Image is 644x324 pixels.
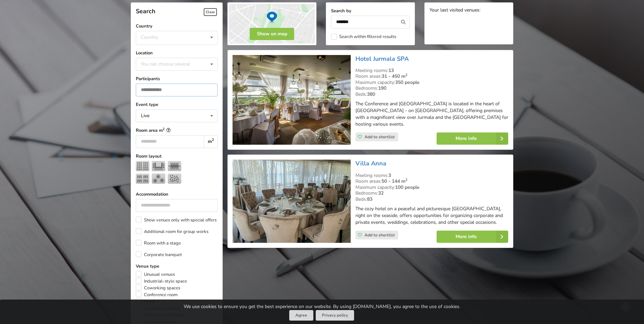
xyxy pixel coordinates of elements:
[136,291,178,298] label: Conference room
[136,161,149,171] img: Theater
[152,174,165,184] img: Banquet
[331,34,396,40] label: Search within filtered results
[355,196,508,202] div: Beds:
[437,132,508,145] a: More info
[355,173,508,179] div: Meeting rooms:
[289,310,313,321] button: Agree
[233,55,350,145] img: Hotel | Jurmala | Hotel Jurmala SPA
[355,85,508,91] div: Bedrooms:
[355,55,409,63] a: Hotel Jurmala SPA
[136,191,218,198] label: Accommodation
[429,7,508,14] div: Your last visited venues:
[136,298,155,305] label: Hotel
[355,73,508,79] div: Room areas:
[136,263,218,270] label: Venue type
[163,127,165,131] sup: 2
[136,50,218,56] label: Location
[437,231,508,243] a: More info
[395,79,420,86] strong: 350 people
[136,228,208,235] label: Additional room for group works
[141,34,158,40] div: Country
[136,240,181,247] label: Room with a stage
[316,310,354,321] a: Privacy policy
[233,160,350,243] img: Hotel | Apsuciems | Villa Anna
[355,68,508,74] div: Meeting rooms:
[136,174,149,184] img: Classroom
[168,161,181,171] img: Boardroom
[355,184,508,191] div: Maximum capacity:
[250,28,294,40] button: Show on map
[136,271,175,278] label: Unusual venues
[367,196,372,202] strong: 83
[355,159,386,167] a: Villa Anna
[388,172,391,179] strong: 3
[204,135,218,148] div: m
[355,178,508,184] div: Room areas:
[136,285,180,291] label: Coworking spaces
[355,205,508,226] p: The cozy hotel on a peaceful and picturesque [GEOGRAPHIC_DATA], right on the seaside, offers oppo...
[382,178,407,184] strong: 50 - 144 m
[382,73,407,79] strong: 31 - 450 m
[355,79,508,86] div: Maximum capacity:
[355,101,508,128] p: The Conference and [GEOGRAPHIC_DATA] is located in the heart of [GEOGRAPHIC_DATA] - on [GEOGRAPHI...
[405,177,407,182] sup: 2
[139,60,205,68] div: You can choose several
[388,67,394,74] strong: 13
[365,232,395,238] span: Add to shortlist
[331,7,410,14] label: Search by
[168,174,181,184] img: Reception
[204,8,217,16] span: Clear
[141,113,149,118] div: Live
[136,7,155,15] span: Search
[355,91,508,97] div: Beds:
[136,153,218,160] label: Room layout
[395,184,420,191] strong: 100 people
[367,91,375,97] strong: 380
[136,23,218,30] label: Country
[136,127,218,134] label: Room area m
[136,251,182,258] label: Corporate banquet
[136,75,218,82] label: Participants
[136,278,187,285] label: Industrial-style space
[136,101,218,108] label: Event type
[378,190,384,196] strong: 32
[227,2,316,45] img: Show on map
[378,85,386,91] strong: 190
[212,137,214,142] sup: 2
[355,190,508,196] div: Bedrooms:
[152,161,165,171] img: U-shape
[365,134,395,140] span: Add to shortlist
[405,72,407,77] sup: 2
[136,217,217,223] label: Show venues only with special offers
